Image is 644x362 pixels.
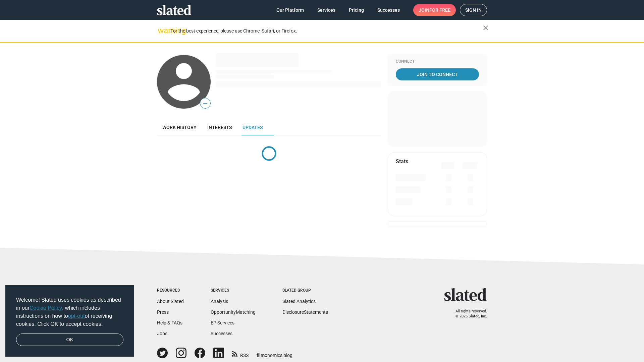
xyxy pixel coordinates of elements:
a: Work history [157,119,202,135]
div: For the best experience, please use Chrome, Safari, or Firefox. [170,26,483,36]
span: Sign in [465,4,482,16]
span: film [257,353,265,358]
a: Pricing [343,4,369,16]
a: Cookie Policy [30,305,62,311]
span: Join To Connect [397,68,478,80]
mat-card-title: Stats [396,158,408,165]
a: opt-out [68,313,85,319]
span: for free [429,4,450,16]
a: DisclosureStatements [282,309,328,315]
a: About Slated [157,299,184,304]
div: Slated Group [282,288,328,293]
span: Updates [243,125,263,130]
a: Press [157,309,169,315]
a: Updates [237,119,268,135]
a: Our Platform [271,4,309,16]
a: Join To Connect [396,68,479,80]
mat-icon: close [482,24,490,32]
div: Connect [396,59,479,64]
mat-icon: warning [158,26,166,35]
a: Help & FAQs [157,320,182,325]
a: Sign in [460,4,487,16]
div: Services [211,288,256,293]
span: — [200,99,210,108]
p: All rights reserved. © 2025 Slated, Inc. [448,309,487,319]
a: Slated Analytics [282,299,316,304]
a: Analysis [211,299,228,304]
a: Successes [211,331,232,336]
a: OpportunityMatching [211,309,256,315]
a: EP Services [211,320,234,325]
div: cookieconsent [5,285,134,357]
span: Our Platform [276,4,304,16]
a: RSS [232,348,249,359]
span: Successes [377,4,400,16]
div: Resources [157,288,184,293]
a: Services [312,4,341,16]
span: Services [317,4,335,16]
a: Interests [202,119,237,135]
span: Work history [162,125,197,130]
a: Successes [372,4,405,16]
span: Interests [207,125,232,130]
a: dismiss cookie message [16,334,123,346]
a: Jobs [157,331,167,336]
span: Join [419,4,450,16]
span: Welcome! Slated uses cookies as described in our , which includes instructions on how to of recei... [16,296,123,328]
a: filmonomics blog [257,347,292,359]
a: Joinfor free [413,4,456,16]
span: Pricing [349,4,364,16]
